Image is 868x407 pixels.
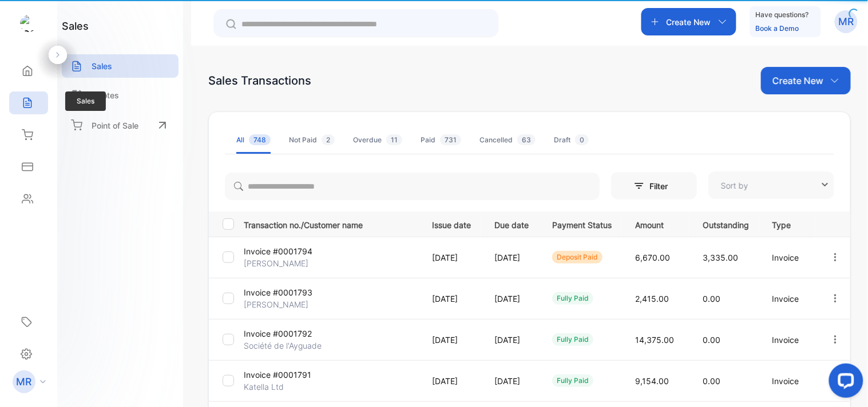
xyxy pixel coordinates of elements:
[249,134,271,145] span: 748
[552,217,612,231] p: Payment Status
[92,119,138,131] p: Point of Sale
[62,18,89,34] h1: sales
[92,60,112,72] p: Sales
[244,369,311,381] p: Invoice #0001791
[65,91,106,111] span: Sales
[353,135,402,145] div: Overdue
[635,335,674,345] span: 14,375.00
[494,375,529,387] p: [DATE]
[494,293,529,305] p: [DATE]
[432,334,471,346] p: [DATE]
[244,217,418,231] p: Transaction no./Customer name
[756,24,799,33] a: Book a Demo
[772,375,806,387] p: Invoice
[772,334,806,346] p: Invoice
[244,286,312,298] p: Invoice #0001793
[92,89,119,101] p: Quotes
[703,253,738,262] span: 3,335.00
[756,9,809,21] p: Have questions?
[703,217,749,231] p: Outstanding
[421,135,461,145] div: Paid
[208,72,311,89] div: Sales Transactions
[772,252,806,264] p: Invoice
[244,298,308,310] p: [PERSON_NAME]
[835,8,858,35] button: MR
[17,374,32,389] p: MR
[244,257,308,269] p: [PERSON_NAME]
[432,293,471,305] p: [DATE]
[635,376,669,386] span: 9,154.00
[761,67,851,94] button: Create New
[820,359,868,407] iframe: LiveChat chat widget
[772,293,806,305] p: Invoice
[494,217,529,231] p: Due date
[244,328,312,340] p: Invoice #0001792
[289,135,335,145] div: Not Paid
[432,252,471,264] p: [DATE]
[432,375,471,387] p: [DATE]
[244,340,322,352] p: Société de l'Ayguade
[635,253,670,262] span: 6,670.00
[244,245,312,257] p: Invoice #0001794
[322,134,335,145] span: 2
[552,333,593,346] div: fully paid
[721,179,748,191] p: Sort by
[839,14,854,29] p: MR
[708,171,834,199] button: Sort by
[236,135,271,145] div: All
[611,172,697,199] button: Filter
[772,217,806,231] p: Type
[440,134,461,145] span: 731
[494,252,529,264] p: [DATE]
[649,180,675,192] p: Filter
[386,134,402,145] span: 11
[20,15,37,32] img: logo
[641,8,736,35] button: Create New
[62,83,179,107] a: Quotes
[494,334,529,346] p: [DATE]
[517,134,536,145] span: 63
[575,134,589,145] span: 0
[62,54,179,78] a: Sales
[62,113,179,138] a: Point of Sale
[635,294,669,304] span: 2,415.00
[554,135,589,145] div: Draft
[703,335,720,345] span: 0.00
[772,74,823,87] p: Create New
[552,251,603,264] div: deposit paid
[552,374,593,387] div: fully paid
[667,16,711,28] p: Create New
[244,381,302,393] p: Katella Ltd
[479,135,536,145] div: Cancelled
[703,294,720,304] span: 0.00
[703,376,720,386] span: 0.00
[432,217,471,231] p: Issue date
[635,217,679,231] p: Amount
[552,292,593,305] div: fully paid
